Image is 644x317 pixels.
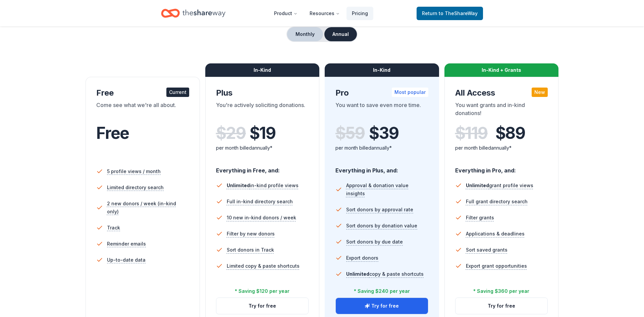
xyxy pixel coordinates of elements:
div: You want grants and in-kind donations! [455,101,548,120]
span: Export donors [346,254,378,262]
span: Unlimited [227,182,250,188]
div: per month billed annually* [455,144,548,152]
div: You're actively soliciting donations. [216,101,309,120]
a: Home [161,5,225,21]
div: Current [166,88,189,97]
div: In-Kind [325,63,439,77]
span: 2 new donors / week (in-kind only) [107,200,189,216]
span: Return [422,9,478,17]
div: Plus [216,88,309,98]
span: Reminder emails [107,240,146,248]
span: $ 39 [369,124,398,143]
span: Sort donors by approval rate [346,206,413,214]
span: Limited directory search [107,183,164,192]
div: All Access [455,88,548,98]
a: Returnto TheShareWay [417,7,483,20]
button: Monthly [287,27,323,41]
span: $ 19 [250,124,276,143]
span: in-kind profile views [227,182,299,188]
div: New [532,88,548,97]
span: grant profile views [466,182,533,188]
button: Try for free [336,298,428,314]
span: Up-to-date data [107,256,146,264]
div: You want to save even more time. [335,101,428,120]
span: Full grant directory search [466,198,528,206]
span: 10 new in-kind donors / week [227,214,296,222]
div: * Saving $120 per year [235,287,289,295]
nav: Main [269,5,373,21]
span: Full in-kind directory search [227,198,293,206]
a: Pricing [346,7,373,20]
span: Sort saved grants [466,246,507,254]
span: copy & paste shortcuts [346,271,424,277]
span: Filter by new donors [227,230,275,238]
span: Sort donors in Track [227,246,274,254]
button: Try for free [455,298,548,314]
div: * Saving $240 per year [354,287,410,295]
div: per month billed annually* [216,144,309,152]
div: Pro [335,88,428,98]
div: * Saving $360 per year [473,287,529,295]
span: to TheShareWay [439,10,478,16]
div: per month billed annually* [335,144,428,152]
span: Applications & deadlines [466,230,525,238]
div: Everything in Pro, and: [455,161,548,175]
span: Export grant opportunities [466,262,527,270]
button: Annual [324,27,357,41]
div: Come see what we're all about. [96,101,189,120]
div: Free [96,88,189,98]
span: Track [107,224,120,232]
div: In-Kind + Grants [444,63,559,77]
button: Resources [304,7,345,20]
button: Product [269,7,303,20]
span: Approval & donation value insights [346,181,428,198]
div: Most popular [392,88,428,97]
span: Sort donors by donation value [346,222,417,230]
span: Unlimited [466,182,489,188]
span: Filter grants [466,214,494,222]
span: 5 profile views / month [107,167,161,175]
span: Limited copy & paste shortcuts [227,262,300,270]
span: Unlimited [346,271,369,277]
span: Sort donors by due date [346,238,403,246]
span: Free [96,123,129,143]
button: Try for free [216,298,309,314]
div: Everything in Free, and: [216,161,309,175]
div: Everything in Plus, and: [335,161,428,175]
span: $ 89 [495,124,525,143]
div: In-Kind [205,63,320,77]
